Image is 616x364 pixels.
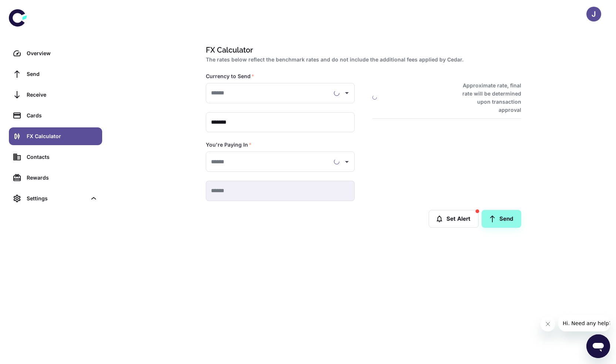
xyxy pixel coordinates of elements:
div: Receive [27,91,98,99]
a: Rewards [9,169,102,187]
div: Rewards [27,174,98,182]
a: Cards [9,107,102,124]
a: FX Calculator [9,127,102,145]
div: Settings [27,194,87,203]
a: Send [482,210,521,228]
label: Currency to Send [206,73,254,80]
a: Overview [9,44,102,62]
iframe: Button to launch messaging window [586,334,610,358]
div: Send [27,70,98,78]
iframe: Close message [540,317,555,331]
span: Hi. Need any help? [4,5,53,11]
button: Set Alert [429,210,479,228]
h1: FX Calculator [206,44,518,56]
div: FX Calculator [27,132,98,140]
button: J [586,7,601,21]
button: Open [342,157,352,167]
iframe: Message from company [558,315,610,331]
div: Contacts [27,153,98,161]
a: Contacts [9,148,102,166]
div: Settings [9,190,102,207]
button: Open [342,88,352,98]
a: Receive [9,86,102,104]
label: You're Paying In [206,141,252,148]
div: Cards [27,111,98,120]
h6: Approximate rate, final rate will be determined upon transaction approval [454,81,521,114]
a: Send [9,65,102,83]
div: Overview [27,49,98,57]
